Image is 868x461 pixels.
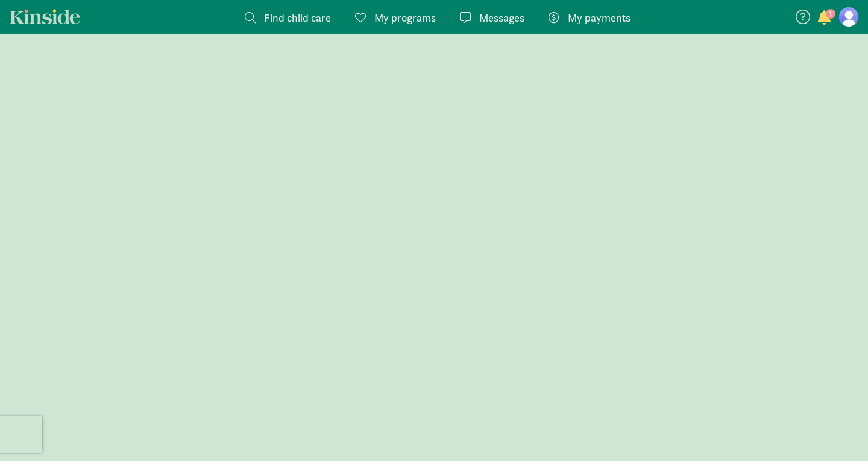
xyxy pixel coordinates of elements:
[816,11,833,27] button: 1
[10,9,80,24] a: Kinside
[264,10,331,26] span: Find child care
[374,10,436,26] span: My programs
[568,10,631,26] span: My payments
[826,9,835,19] span: 1
[479,10,524,26] span: Messages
